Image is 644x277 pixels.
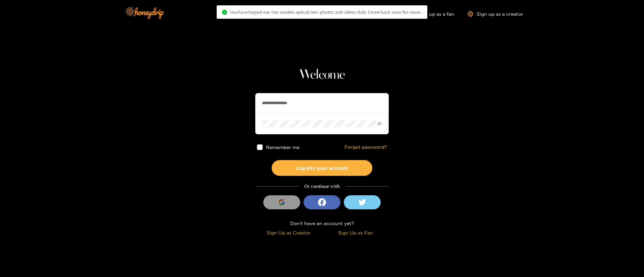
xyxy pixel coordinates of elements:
span: Remember me [266,145,300,150]
span: eye-invisible [377,122,382,126]
div: Sign Up as Fan [324,229,387,236]
a: Sign up as a creator [468,11,523,17]
h1: Welcome [255,67,389,83]
div: Or continue with [255,183,389,190]
span: check-circle [222,10,227,15]
div: Sign Up as Creator [257,229,320,236]
a: Sign up as a fan [408,11,454,17]
span: You have logged out. Our models upload new photos and videos daily. Come back soon for more.. [230,9,422,15]
a: Forgot password? [344,144,387,150]
button: Log into your account [272,160,372,176]
div: Don't have an account yet? [255,219,389,227]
